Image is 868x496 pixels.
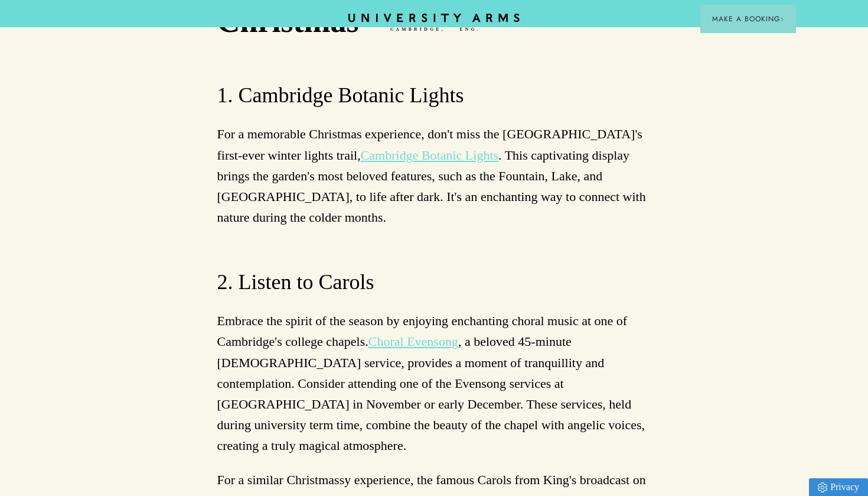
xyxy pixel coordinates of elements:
a: Cambridge Botanic Lights [361,148,498,163]
img: Privacy [818,482,827,492]
a: Privacy [809,478,868,496]
p: Embrace the spirit of the season by enjoying enchanting choral music at one of Cambridge's colleg... [217,310,651,456]
a: Home [348,14,520,32]
button: Make a BookingArrow icon [700,5,796,33]
span: Make a Booking [712,14,784,24]
h3: 2. Listen to Carols [217,268,651,297]
p: For a memorable Christmas experience, don't miss the [GEOGRAPHIC_DATA]'s first-ever winter lights... [217,124,651,228]
img: Arrow icon [780,17,784,21]
h3: 1. Cambridge Botanic Lights [217,82,651,110]
a: Choral Evensong [368,334,458,349]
